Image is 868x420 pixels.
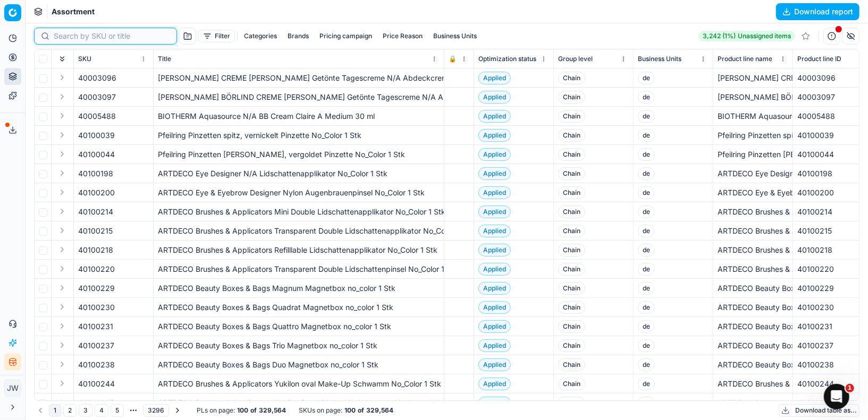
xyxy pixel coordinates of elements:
[718,283,788,294] div: ARTDECO Beauty Boxes & Bags Magnum Magnetbox no_color 1 Stk
[171,404,184,417] button: Go to next page
[56,71,69,84] button: Expand
[158,340,440,351] div: ARTDECO Beauty Boxes & Bags Trio Magnetbox no_color 1 Stk
[158,149,440,160] div: Pfeilring Pinzetten [PERSON_NAME], vergoldet Pinzette No_Color 1 Stk
[78,187,115,198] span: 40100200
[78,321,113,332] span: 40100231
[56,224,69,237] button: Expand
[638,205,655,218] span: de
[56,128,69,141] button: Expand
[797,149,868,160] div: 40100044
[79,404,92,417] button: 3
[797,321,868,332] div: 40100231
[638,148,655,161] span: de
[158,302,440,313] div: ARTDECO Beauty Boxes & Bags Quadrat Magnetbox no_color 1 Stk
[558,397,585,409] span: Chain
[478,55,536,63] span: Optimization status
[797,92,868,102] div: 40003097
[558,339,585,352] span: Chain
[358,406,364,415] strong: of
[299,406,342,415] span: SKUs on page :
[558,358,585,371] span: Chain
[638,167,655,180] span: de
[158,264,440,275] div: ARTDECO Brushes & Applicators Transparent Double Lidschattenpinsel No_Color 1 Stk
[78,398,114,408] span: 40100245
[449,55,457,63] span: 🔒
[478,167,511,180] span: Applied
[78,340,114,351] span: 40100237
[797,359,868,370] div: 40100238
[78,55,91,63] span: SKU
[558,244,585,256] span: Chain
[797,398,868,408] div: 40100245
[429,30,481,42] button: Business Units
[158,226,440,236] div: ARTDECO Brushes & Applicators Transparent Double Lidschattenapplikator No_Color 1 Stk
[158,398,440,408] div: ARTDECO Brushes & Applicators Yukilon Rund Make-Up Schwamm No_Color 2 Stk
[478,397,511,409] span: Applied
[56,148,69,160] button: Expand
[698,31,795,41] a: 3,242 (1%)Unassigned items
[158,245,440,255] div: ARTDECO Brushes & Applicators Refilllable Lidschattenapplikator No_Color 1 Stk
[78,130,115,141] span: 40100039
[478,320,511,333] span: Applied
[797,379,868,389] div: 40100244
[638,244,655,256] span: de
[52,6,95,17] span: Assortment
[56,358,69,371] button: Expand
[34,403,184,418] nav: pagination
[34,404,47,417] button: Go to previous page
[718,359,788,370] div: ARTDECO Beauty Boxes & Bags Duo Magnetbox no_color 1 Stk
[638,320,655,333] span: de
[52,6,95,17] nav: breadcrumb
[478,358,511,371] span: Applied
[638,397,655,409] span: de
[718,92,788,102] div: [PERSON_NAME] BÖRLIND CREME [PERSON_NAME] Getönte Tagescreme N/A Abdeckcreme BRUNETTE 30 ml
[158,92,440,102] div: [PERSON_NAME] BÖRLIND CREME [PERSON_NAME] Getönte Tagescreme N/A Abdeckcreme BRUNETTE 30 ml
[558,263,585,276] span: Chain
[56,205,69,218] button: Expand
[638,263,655,276] span: de
[78,149,115,160] span: 40100044
[197,406,235,415] span: PLs on page :
[638,72,655,84] span: de
[718,321,788,332] div: ARTDECO Beauty Boxes & Bags Quattro Magnetbox no_color 1 Stk
[158,207,440,217] div: ARTDECO Brushes & Applicators Mini Double Lidschattenapplikator No_Color 1 Stk
[158,187,440,198] div: ARTDECO Eye & Eyebrow Designer Nylon Augenbrauenpinsel No_Color 1 Stk
[718,130,788,141] div: Pfeilring Pinzetten spitz, vernickelt Pinzette No_Color 1 Stk
[56,109,69,122] button: Expand
[78,111,116,122] span: 40005488
[478,378,511,390] span: Applied
[638,282,655,295] span: de
[797,130,868,141] div: 40100039
[158,73,440,83] div: [PERSON_NAME] CREME [PERSON_NAME] Getönte Tagescreme N/A Abdeckcreme APRICOT 30 ml
[558,55,593,63] span: Group level
[111,404,124,417] button: 5
[638,91,655,104] span: de
[78,359,115,370] span: 40100238
[797,245,868,255] div: 40100218
[718,149,788,160] div: Pfeilring Pinzetten [PERSON_NAME], vergoldet Pinzette No_Color 1 Stk
[776,3,859,20] button: Download report
[558,320,585,333] span: Chain
[718,111,788,122] div: BIOTHERM Aquasource N/A BB Cream Claire A Medium 30 ml
[558,148,585,161] span: Chain
[558,91,585,104] span: Chain
[797,226,868,236] div: 40100215
[558,110,585,123] span: Chain
[158,111,440,122] div: BIOTHERM Aquasource N/A BB Cream Claire A Medium 30 ml
[718,245,788,255] div: ARTDECO Brushes & Applicators Refilllable Lidschattenapplikator No_Color 1 Stk
[56,281,69,294] button: Expand
[78,168,113,179] span: 40100198
[638,339,655,352] span: de
[49,404,61,417] button: 1
[824,384,849,409] iframe: Intercom live chat
[718,207,788,217] div: ARTDECO Brushes & Applicators Mini Double Lidschattenapplikator No_Color 1 Stk
[478,72,511,84] span: Applied
[158,379,440,389] div: ARTDECO Brushes & Applicators Yukilon oval Make-Up Schwamm No_Color 1 Stk
[4,380,21,397] button: JW
[797,302,868,313] div: 40100230
[78,73,116,83] span: 40003096
[478,225,511,237] span: Applied
[56,339,69,352] button: Expand
[478,263,511,276] span: Applied
[78,245,113,255] span: 40100218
